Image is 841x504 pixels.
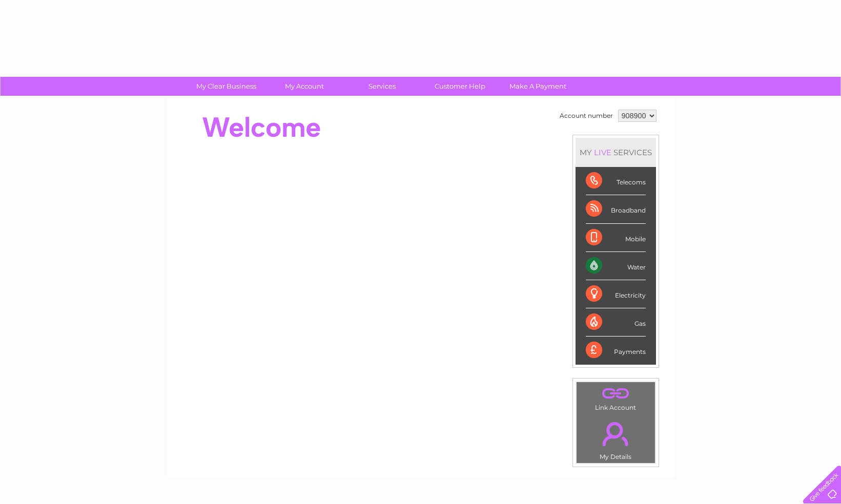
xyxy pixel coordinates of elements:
div: Electricity [586,280,646,308]
div: LIVE [592,148,613,157]
td: Link Account [576,382,655,414]
td: Account number [557,107,616,124]
div: Payments [586,337,646,364]
div: Water [586,252,646,280]
div: Gas [586,308,646,337]
a: My Account [262,77,346,96]
td: My Details [576,413,655,464]
div: Telecoms [586,167,646,195]
div: MY SERVICES [576,138,656,167]
a: Services [340,77,424,96]
a: Make A Payment [496,77,580,96]
a: Customer Help [418,77,502,96]
div: Mobile [586,224,646,252]
div: Broadband [586,195,646,223]
a: . [579,385,652,403]
a: . [579,416,652,452]
a: My Clear Business [184,77,269,96]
